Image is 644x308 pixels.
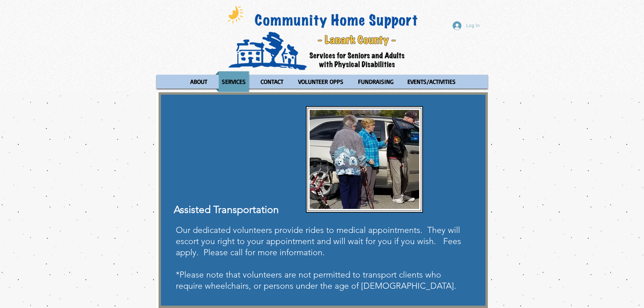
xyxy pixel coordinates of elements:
[295,71,347,92] p: VOLUNTEER OPPS
[355,71,397,92] p: FUNDRAISING
[464,22,482,29] span: Log In
[176,269,456,291] span: *Please note that volunteers are not permitted to transport clients who require wheelchairs, or p...
[404,71,459,92] p: EVENTS/ACTIVITIES
[352,71,399,92] a: FUNDRAISING
[448,19,484,32] button: Log In
[310,110,419,209] img: Clients Ed and Sally Conroy Volunteer Na
[258,71,286,92] p: CONTACT
[174,204,279,216] span: Assisted Transportation
[215,71,252,92] a: SERVICES
[187,71,210,92] p: ABOUT
[254,71,290,92] a: CONTACT
[157,71,488,92] nav: Site
[292,71,350,92] a: VOLUNTEER OPPS
[176,225,461,257] span: Our dedicated volunteers provide rides to medical appointments. They will escort you right to you...
[184,71,214,92] a: ABOUT
[219,71,249,92] p: SERVICES
[401,71,462,92] a: EVENTS/ACTIVITIES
